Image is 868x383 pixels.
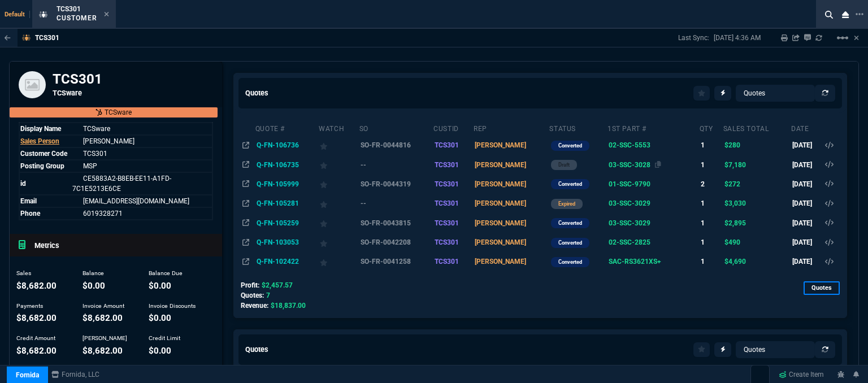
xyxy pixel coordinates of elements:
[609,258,661,266] span: SAC-RS3621XS+
[16,334,55,342] span: Credit Amount
[105,107,132,117] p: TCSware
[19,195,212,207] tr: Name
[714,33,761,42] p: [DATE] 4:36 AM
[320,215,357,231] div: Add to Watchlist
[473,214,549,233] td: [PERSON_NAME]
[473,175,549,194] td: [PERSON_NAME]
[678,33,714,42] p: Last Sync:
[320,157,357,173] div: Add to Watchlist
[609,256,697,267] nx-fornida-value: Synology 12 bay RackStation RS3621xs+ (Diskless)
[16,346,57,356] span: creditAmount
[609,238,650,246] span: 02-SSC-2825
[549,120,607,136] th: Status
[16,269,31,277] span: Sales
[255,155,318,174] td: Q-FN-106735
[791,175,823,194] td: [DATE]
[16,313,57,323] span: payments
[723,136,791,155] td: $280
[837,8,853,21] nx-icon: Close Workbench
[19,135,212,147] tr: undefined
[791,155,823,174] td: [DATE]
[791,252,823,271] td: [DATE]
[20,162,64,170] span: Posting Group
[83,162,97,170] span: Customer Type
[245,344,268,355] h5: Quotes
[836,31,849,45] mat-icon: Example home icon
[20,125,61,133] span: Display Name
[433,252,473,271] td: TCS301
[804,281,840,295] p: Quotes
[359,252,433,271] td: SO-FR-0041258
[149,269,183,277] span: Balance Due
[83,281,105,291] span: balance
[53,88,213,98] h5: TCSware
[83,197,189,205] span: Name
[149,334,180,342] span: Credit Limit
[83,346,123,356] span: debitAmount
[241,291,264,299] span: Quotes:
[241,302,268,310] span: Revenue:
[723,175,791,194] td: $272
[723,194,791,213] td: $3,030
[19,172,212,195] tr: See Marketplace Order
[609,179,697,189] nx-fornida-value: Sonicwall 1000BASE-LX SFP LONG HAUL MODULE
[473,233,549,252] td: [PERSON_NAME]
[723,155,791,174] td: $7,180
[83,137,134,145] a: [PERSON_NAME]
[723,233,791,252] td: $490
[609,198,697,208] nx-fornida-value: SONICWALL TZ670 SECURE UPGRADE ESSENTIAL EDITION 3YR (INCLUDES 1YR CSE)
[433,120,473,136] th: CustId
[359,233,433,252] td: SO-FR-0042208
[19,207,212,220] tr: Name
[791,233,823,252] td: [DATE]
[19,147,212,160] tr: Name
[245,88,268,98] h5: Quotes
[609,140,697,150] nx-fornida-value: DNS FILTERING SERVICE FOR TZ670 1YR
[473,252,549,271] td: [PERSON_NAME]
[149,313,171,323] span: invoiceDiscounts
[609,161,650,169] span: 03-SSC-3028
[558,160,570,169] p: draft
[433,155,473,174] td: TCS301
[242,258,249,266] nx-icon: Open In Opposite Panel
[433,233,473,252] td: TCS301
[791,136,823,155] td: [DATE]
[20,180,26,188] span: id
[723,214,791,233] td: $2,895
[320,195,357,211] div: Add to Watchlist
[433,136,473,155] td: TCS301
[433,194,473,213] td: TCS301
[242,141,249,149] nx-icon: Open In Opposite Panel
[35,33,59,42] p: TCS301
[473,136,549,155] td: [PERSON_NAME]
[262,281,293,289] span: $2,457.57
[699,214,723,233] td: 1
[774,366,828,383] a: Create Item
[10,107,218,117] a: Open Customer in hubSpot
[558,199,575,208] p: expired
[149,346,171,356] span: creditLimit
[699,252,723,271] td: 1
[699,155,723,174] td: 1
[609,199,650,207] span: 03-SSC-3029
[359,194,433,213] td: --
[609,180,650,188] span: 01-SSC-9790
[83,150,107,158] a: Name
[854,33,859,42] a: Hide Workbench
[856,9,863,20] nx-icon: Open New Tab
[359,175,433,194] td: SO-FR-0044319
[791,194,823,213] td: [DATE]
[83,334,127,342] span: [PERSON_NAME]
[255,233,318,252] td: Q-FN-103053
[241,281,259,289] span: Profit:
[83,269,104,277] span: Balance
[242,161,249,169] nx-icon: Open In Opposite Panel
[16,302,43,310] span: Payments
[19,123,212,135] tr: Name
[359,136,433,155] td: SO-FR-0044816
[320,234,357,250] div: Add to Watchlist
[255,214,318,233] td: Q-FN-105259
[19,160,212,172] tr: Customer Type
[34,240,218,251] h5: Metrics
[609,160,697,170] nx-fornida-value: SONICWALL TZ670 PROMO WITH 3YR ADVANCED EDITION (INCLUDES 1YR CSE)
